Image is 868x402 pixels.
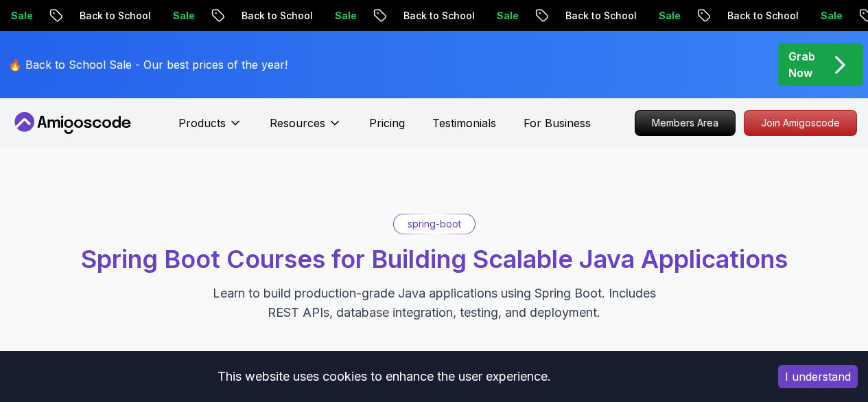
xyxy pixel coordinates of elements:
a: Join Amigoscode [744,110,857,136]
a: Pricing [369,115,405,131]
p: Learn to build production-grade Java applications using Spring Boot. Includes REST APIs, database... [204,284,665,322]
a: For Business [524,115,591,131]
p: Join Amigoscode [744,111,856,135]
p: 🔥 Back to School Sale - Our best prices of the year! [8,56,288,73]
p: Grab Now [788,48,815,81]
p: Sale [647,9,691,23]
div: This website uses cookies to enhance the user experience. [10,361,758,392]
p: Resources [270,115,325,131]
p: Back to School [554,9,647,23]
span: Spring Boot Courses for Building Scalable Java Applications [81,244,788,274]
button: Accept cookies [778,365,858,388]
p: Back to School [68,9,161,23]
p: Sale [161,9,205,23]
p: Sale [809,9,853,23]
p: spring-boot [408,217,461,231]
p: Members Area [635,111,735,135]
p: Back to School [392,9,485,23]
a: Members Area [635,110,736,136]
p: Back to School [230,9,323,23]
p: Sale [485,9,529,23]
p: Back to School [716,9,809,23]
p: Products [178,115,226,131]
p: Sale [323,9,367,23]
button: Products [178,115,242,142]
button: Resources [270,115,342,142]
a: Testimonials [432,115,496,131]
